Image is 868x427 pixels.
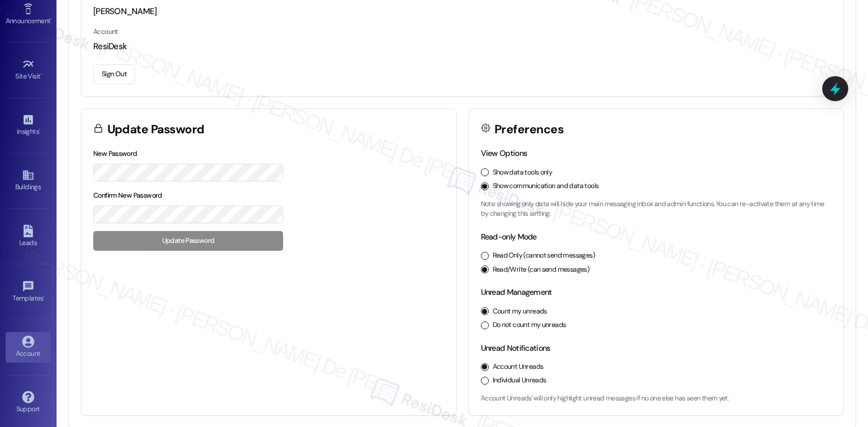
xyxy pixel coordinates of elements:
div: ResiDesk [93,41,831,53]
label: Show data tools only [493,168,553,178]
a: Templates • [6,277,51,307]
span: • [50,15,52,23]
label: Read/Write (can send messages) [493,265,590,275]
button: Sign Out [93,64,135,84]
label: Unread Notifications [481,343,550,353]
label: Individual Unreads [493,376,546,386]
a: Insights • [6,110,51,141]
h3: Update Password [107,124,205,136]
div: [PERSON_NAME] [93,6,831,18]
a: Buildings [6,165,51,196]
a: Support [6,387,51,418]
span: • [39,126,41,134]
label: Do not count my unreads [493,320,566,330]
label: Confirm New Password [93,191,162,200]
label: Count my unreads [493,307,547,317]
a: Site Visit • [6,55,51,85]
label: Read-only Mode [481,232,537,242]
label: New Password [93,149,137,158]
label: Account Unreads [493,362,544,372]
h3: Preferences [494,124,563,136]
p: 'Account Unreads' will only highlight unread messages if no one else has seen them yet. [481,394,832,404]
label: Account [93,27,118,36]
span: • [41,71,42,79]
a: Leads [6,221,51,252]
label: Read Only (cannot send messages) [493,251,595,261]
a: Account [6,332,51,363]
label: View Options [481,148,527,158]
p: Note: showing only data will hide your main messaging inbox and admin functions. You can re-activ... [481,199,832,219]
label: Unread Management [481,287,552,297]
span: • [44,293,45,300]
label: Show communication and data tools [493,181,599,191]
